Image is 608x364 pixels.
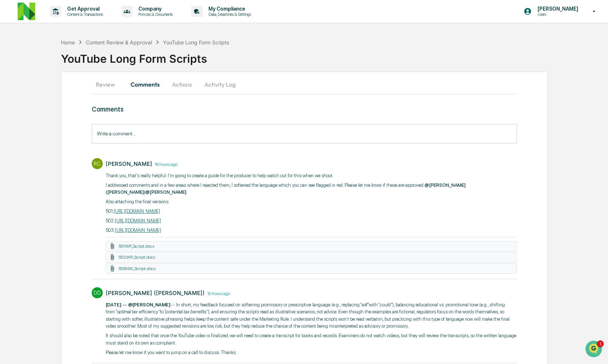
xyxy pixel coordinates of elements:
[152,161,178,167] time: Thursday, September 25, 2025 at 4:42:18 PM CDT
[92,158,103,169] div: RC
[7,15,134,27] p: How can we help?
[52,162,89,168] a: Powered byPylon
[203,12,255,17] p: Data, Deadlines & Settings
[15,100,21,106] img: 1746055101610-c473b297-6a78-478c-a979-82029cc54cd1
[360,302,369,307] em: “will”
[4,141,49,154] a: 🔎Data Lookup
[106,217,517,225] p: 502:
[125,76,165,93] button: Comments
[4,127,50,141] a: 🖐️Preclearance
[119,244,154,249] a: 501WP_Script.docx
[61,130,91,138] span: Attestations
[205,290,230,296] time: Thursday, September 25, 2025 at 2:06:00 PM CDT
[92,76,125,93] button: Review
[203,6,255,12] p: My Compliance
[106,290,205,296] div: [PERSON_NAME] ([PERSON_NAME])
[199,76,241,93] button: Activity Log
[532,12,582,17] p: Users
[106,349,517,356] p: Please let me know if you want to jump on a call to discuss. Thanks.
[86,39,152,45] div: Content Review & Approval
[7,145,13,151] div: 🔎
[114,208,160,214] a: [URL][DOMAIN_NAME]
[7,81,49,87] div: Past conversations
[15,130,47,138] span: Preclearance
[163,39,229,45] div: YouTube Long Form Scripts
[125,58,134,67] button: Start new chat
[73,162,89,168] span: Pylon
[106,198,517,205] p: Also attaching the final versions
[115,218,161,223] a: [URL][DOMAIN_NAME]
[106,160,152,167] div: [PERSON_NAME]
[92,105,517,113] h3: Comments
[23,100,59,106] span: [PERSON_NAME]
[106,208,517,215] p: 501:
[18,3,35,20] img: logo
[7,93,19,105] img: Jack Rasmussen
[53,131,59,137] div: 🗄️
[132,6,176,12] p: Company
[532,6,582,12] p: [PERSON_NAME]
[7,131,13,137] div: 🖐️
[115,227,161,233] a: [URL][DOMAIN_NAME]
[165,76,199,93] button: Actions
[378,302,392,307] em: “could”
[61,6,107,12] p: Get Approval
[132,12,176,17] p: Policies & Documents
[33,56,120,63] div: Start new chat
[61,46,608,65] div: YouTube Long Form Scripts
[61,39,75,45] div: Home
[119,255,155,260] a: 502WP_Script.docx
[119,266,156,271] a: 503NW_Script.docx
[61,12,107,17] p: Content & Transactions
[92,76,517,93] div: secondary tabs example
[33,63,101,69] div: We're available if you need us!
[15,56,29,69] img: 8933085812038_c878075ebb4cc5468115_72.jpg
[7,56,21,69] img: 1746055101610-c473b297-6a78-478c-a979-82029cc54cd1
[106,182,517,196] p: I addressed comments and in a few areas where I rejected them, I softened the language which you ...
[92,287,103,298] div: DD
[585,340,604,360] iframe: Open customer support
[65,100,80,106] span: [DATE]
[106,332,517,346] p: It should also be noted that once the YouTube video is finalized, we will need to create a transc...
[106,227,517,234] p: 503:
[114,80,134,89] button: See all
[61,100,63,106] span: •
[50,127,94,141] a: 🗄️Attestations
[115,309,160,314] em: “optimal tax efficiency”
[106,172,517,179] p: Thank you, that's really helpful. I'm going to create a guide for the producer to help watch out ...
[164,309,208,314] em: “potential tax benefits”
[106,301,517,330] p: -- In short, my feedback focused on softening promissory or prescriptive language (e.g., replacin...
[106,302,171,307] strong: [DATE] -- @[PERSON_NAME]
[15,144,46,152] span: Data Lookup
